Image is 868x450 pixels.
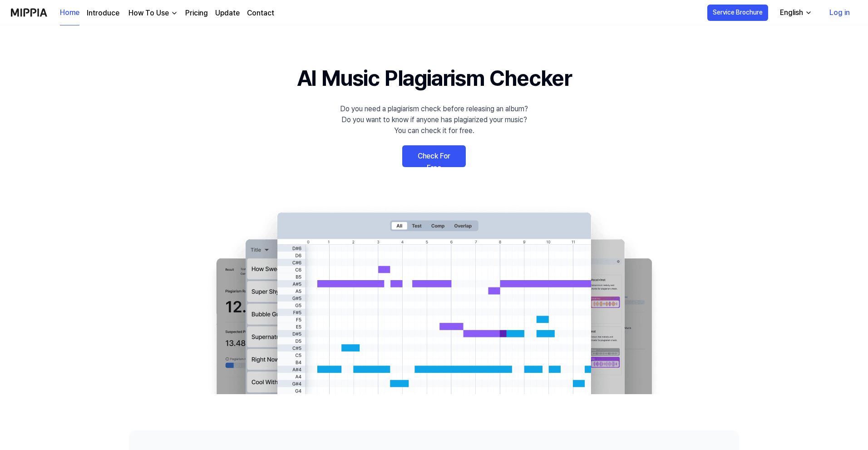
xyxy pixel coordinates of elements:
img: down [171,10,178,17]
a: Check For Free [402,145,466,167]
div: English [778,7,805,18]
h1: AI Music Plagiarism Checker [297,62,572,94]
button: Service Brochure [707,5,768,21]
div: How To Use [127,8,171,19]
button: How To Use [127,8,178,19]
div: Do you need a plagiarism check before releasing an album? Do you want to know if anyone has plagi... [340,104,528,136]
a: Update [215,8,240,19]
a: Pricing [185,8,208,19]
button: English [773,4,818,22]
a: Home [60,0,79,25]
a: Contact [247,8,274,19]
a: Introduce [87,8,119,19]
img: main Image [198,203,670,394]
